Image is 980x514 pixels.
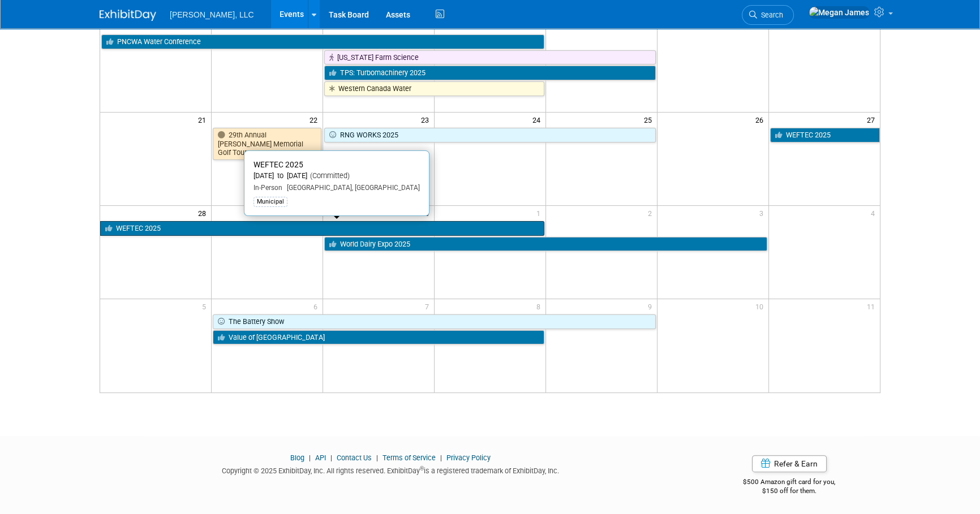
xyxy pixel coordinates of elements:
[324,50,656,65] a: [US_STATE] Farm Science
[282,184,420,192] span: [GEOGRAPHIC_DATA], [GEOGRAPHIC_DATA]
[698,470,881,496] div: $500 Amazon gift card for you,
[770,128,880,142] a: WEFTEC 2025
[307,171,350,180] span: (Committed)
[420,465,424,472] sup: ®
[809,6,870,19] img: Megan James
[337,453,372,462] a: Contact Us
[420,113,434,127] span: 23
[742,5,794,25] a: Search
[754,113,768,127] span: 26
[437,453,445,462] span: |
[100,10,156,21] img: ExhibitDay
[201,299,211,313] span: 5
[424,299,434,313] span: 7
[324,128,656,142] a: RNG WORKS 2025
[535,206,545,220] span: 1
[328,453,335,462] span: |
[647,206,657,220] span: 2
[100,463,681,476] div: Copyright © 2025 ExhibitDay, Inc. All rights reserved. ExhibitDay is a registered trademark of Ex...
[324,237,767,252] a: World Dairy Expo 2025
[643,113,657,127] span: 25
[170,10,254,19] span: [PERSON_NAME], LLC
[758,206,768,220] span: 3
[101,34,544,49] a: PNCWA Water Conference
[197,206,211,220] span: 28
[754,299,768,313] span: 10
[100,221,544,236] a: WEFTEC 2025
[373,453,381,462] span: |
[866,299,880,313] span: 11
[698,486,881,496] div: $150 off for them.
[253,184,282,192] span: In-Person
[324,81,544,96] a: Western Canada Water
[290,453,304,462] a: Blog
[312,299,323,313] span: 6
[306,453,313,462] span: |
[253,171,420,181] div: [DATE] to [DATE]
[315,453,326,462] a: API
[446,453,491,462] a: Privacy Policy
[382,453,436,462] a: Terms of Service
[647,299,657,313] span: 9
[213,128,321,160] a: 29th Annual [PERSON_NAME] Memorial Golf Tournament
[535,299,545,313] span: 8
[752,455,827,472] a: Refer & Earn
[757,11,783,19] span: Search
[197,113,211,127] span: 21
[213,314,655,329] a: The Battery Show
[308,113,323,127] span: 22
[253,197,287,207] div: Municipal
[866,113,880,127] span: 27
[324,66,656,80] a: TPS: Turbomachinery 2025
[870,206,880,220] span: 4
[253,160,303,169] span: WEFTEC 2025
[531,113,545,127] span: 24
[213,330,544,345] a: Value of [GEOGRAPHIC_DATA]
